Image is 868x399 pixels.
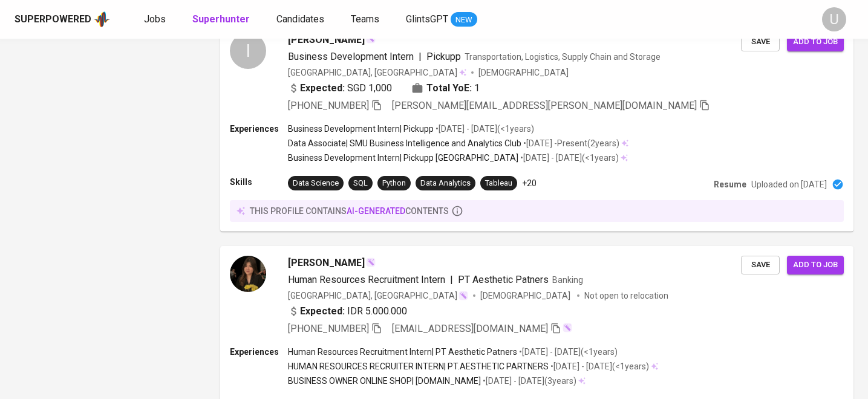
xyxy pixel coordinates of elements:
div: Data Science [293,178,339,189]
span: NEW [451,14,477,26]
div: [GEOGRAPHIC_DATA], [GEOGRAPHIC_DATA] [288,66,466,79]
button: Save [741,256,780,274]
span: Teams [351,13,379,25]
span: [PHONE_NUMBER] [288,323,369,334]
div: [GEOGRAPHIC_DATA], [GEOGRAPHIC_DATA] [288,290,468,302]
p: Business Development Intern | Pickupp [GEOGRAPHIC_DATA] [288,152,518,164]
p: • [DATE] - [DATE] ( <1 years ) [434,123,534,135]
p: Uploaded on [DATE] [751,178,827,190]
div: IDR 5.000.000 [288,304,407,319]
b: Total YoE: [426,81,472,96]
span: [PHONE_NUMBER] [288,100,369,111]
span: | [419,50,422,64]
p: Experiences [230,123,288,135]
span: Transportation, Logistics, Supply Chain and Storage [465,52,661,62]
span: AI-generated [347,206,405,216]
span: Add to job [793,258,838,272]
p: • [DATE] - [DATE] ( 3 years ) [481,375,576,387]
b: Expected: [300,81,345,96]
a: Candidates [276,12,327,27]
div: U [822,7,846,31]
span: Jobs [144,13,166,25]
p: • [DATE] - [DATE] ( <1 years ) [549,360,649,372]
img: magic_wand.svg [563,323,572,332]
p: +20 [522,177,537,189]
a: Jobs [144,12,168,27]
p: Skills [230,176,288,188]
span: | [450,273,453,287]
b: Superhunter [192,13,250,25]
span: Save [747,35,774,49]
span: Add to job [793,35,838,49]
p: this profile contains contents [250,205,449,217]
a: GlintsGPT NEW [406,12,477,27]
span: GlintsGPT [406,13,448,25]
span: 1 [474,81,480,96]
span: [PERSON_NAME] [288,256,365,270]
span: [DEMOGRAPHIC_DATA] [480,290,572,302]
span: Human Resources Recruitment Intern [288,274,445,285]
p: Not open to relocation [584,290,668,302]
img: b015c1a719fa44c834726319b5467e40.jpeg [230,256,266,292]
p: HUMAN RESOURCES RECRUITER INTERN | PT.AESTHETIC PARTNERS [288,360,549,372]
p: Experiences [230,346,288,358]
span: Pickupp [426,51,461,62]
span: Business Development Intern [288,51,414,62]
div: SQL [353,178,368,189]
b: Expected: [300,304,345,319]
button: Save [741,33,780,51]
a: I[PERSON_NAME]Business Development Intern|PickuppTransportation, Logistics, Supply Chain and Stor... [220,23,853,232]
span: PT Aesthetic Patners [458,274,549,285]
p: BUSINESS OWNER ONLINE SHOP | [DOMAIN_NAME] [288,375,481,387]
span: [PERSON_NAME] [288,33,365,47]
span: Save [747,258,774,272]
span: [DEMOGRAPHIC_DATA] [478,66,570,79]
p: • [DATE] - [DATE] ( <1 years ) [518,152,619,164]
p: • [DATE] - [DATE] ( <1 years ) [517,346,618,358]
div: Tableau [485,178,512,189]
p: Resume [714,178,746,190]
span: [PERSON_NAME][EMAIL_ADDRESS][PERSON_NAME][DOMAIN_NAME] [392,100,697,111]
a: Teams [351,12,382,27]
div: Data Analytics [420,178,471,189]
p: • [DATE] - Present ( 2 years ) [521,137,619,149]
button: Add to job [787,256,844,274]
img: magic_wand.svg [458,291,468,300]
div: I [230,33,266,69]
img: magic_wand.svg [366,34,376,44]
img: app logo [94,10,110,28]
div: SGD 1,000 [288,81,392,96]
a: Superhunter [192,12,252,27]
div: Superpowered [15,13,91,27]
button: Add to job [787,33,844,51]
img: magic_wand.svg [366,258,376,267]
span: Candidates [276,13,324,25]
p: Business Development Intern | Pickupp [288,123,434,135]
span: [EMAIL_ADDRESS][DOMAIN_NAME] [392,323,548,334]
div: Python [382,178,406,189]
p: Human Resources Recruitment Intern | PT Aesthetic Patners [288,346,517,358]
span: Banking [552,275,583,285]
a: Superpoweredapp logo [15,10,110,28]
p: Data Associate | SMU Business Intelligence and Analytics Club [288,137,521,149]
